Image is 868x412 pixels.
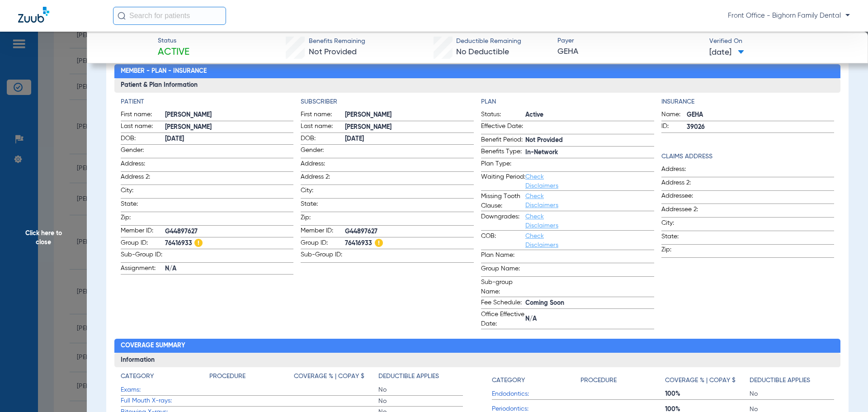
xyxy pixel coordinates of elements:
[121,122,165,133] span: Last name:
[750,389,834,398] span: No
[118,12,126,20] img: Search Icon
[294,372,378,384] app-breakdown-title: Coverage % | Copay $
[661,191,706,204] span: Addressee:
[378,372,439,381] h4: Deductible Applies
[481,310,525,329] span: Office Effective Date:
[709,47,744,58] span: [DATE]
[378,385,463,394] span: No
[121,238,165,249] span: Group ID:
[301,226,345,237] span: Member ID:
[121,226,165,237] span: Member ID:
[481,97,654,107] h4: Plan
[557,46,702,57] span: GEHA
[301,122,345,133] span: Last name:
[525,148,654,157] span: In-Network
[580,372,665,388] app-breakdown-title: Procedure
[481,122,525,134] span: Effective Date:
[209,372,294,384] app-breakdown-title: Procedure
[375,239,383,247] img: Hazard
[301,97,474,107] h4: Subscriber
[492,389,580,399] span: Endodontics:
[301,110,345,121] span: First name:
[525,314,654,324] span: N/A
[121,110,165,121] span: First name:
[209,372,245,381] h4: Procedure
[345,239,474,248] span: 76416933
[661,165,706,177] span: Address:
[114,339,841,353] h2: Coverage Summary
[661,122,687,133] span: ID:
[165,239,294,248] span: 76416933
[481,251,525,263] span: Plan Name:
[301,250,345,262] span: Sub-Group ID:
[301,213,345,225] span: Zip:
[121,213,165,225] span: Zip:
[557,36,702,46] span: Payer
[525,298,654,308] span: Coming Soon
[158,36,189,46] span: Status
[481,298,525,309] span: Fee Schedule:
[378,397,463,406] span: No
[301,199,345,212] span: State:
[158,46,189,59] span: Active
[665,372,750,388] app-breakdown-title: Coverage % | Copay $
[481,212,525,230] span: Downgrades:
[481,159,525,171] span: Plan Type:
[525,233,558,248] a: Check Disclaimers
[345,123,474,132] span: [PERSON_NAME]
[165,123,294,132] span: [PERSON_NAME]
[301,146,345,158] span: Gender:
[114,64,841,79] h2: Member - Plan - Insurance
[121,146,165,158] span: Gender:
[301,238,345,249] span: Group ID:
[165,134,294,144] span: [DATE]
[121,172,165,185] span: Address 2:
[481,278,525,297] span: Sub-group Name:
[121,372,154,381] h4: Category
[665,389,750,398] span: 100%
[823,369,868,412] iframe: Chat Widget
[525,213,558,229] a: Check Disclaimers
[121,97,294,107] h4: Patient
[456,48,509,56] span: No Deductible
[481,135,525,146] span: Benefit Period:
[294,372,364,381] h4: Coverage % | Copay $
[661,97,835,107] h4: Insurance
[194,239,203,247] img: Hazard
[525,136,654,145] span: Not Provided
[165,110,294,120] span: [PERSON_NAME]
[661,205,706,217] span: Addressee 2:
[661,232,706,244] span: State:
[661,110,687,121] span: Name:
[661,152,835,161] h4: Claims Address
[345,227,474,237] span: G44897627
[661,218,706,231] span: City:
[113,7,226,25] input: Search for patients
[661,245,706,257] span: Zip:
[301,186,345,198] span: City:
[165,264,294,274] span: N/A
[481,232,525,250] span: COB:
[114,353,841,367] h3: Information
[165,227,294,237] span: G44897627
[525,110,654,120] span: Active
[121,186,165,198] span: City:
[481,147,525,158] span: Benefits Type:
[750,372,834,388] app-breakdown-title: Deductible Applies
[121,134,165,145] span: DOB:
[301,172,345,185] span: Address 2:
[750,376,810,385] h4: Deductible Applies
[121,372,209,384] app-breakdown-title: Category
[456,37,521,46] span: Deductible Remaining
[301,134,345,145] span: DOB:
[114,78,841,93] h3: Patient & Plan Information
[121,396,209,406] span: Full Mouth X-rays:
[121,159,165,171] span: Address:
[309,37,365,46] span: Benefits Remaining
[378,372,463,384] app-breakdown-title: Deductible Applies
